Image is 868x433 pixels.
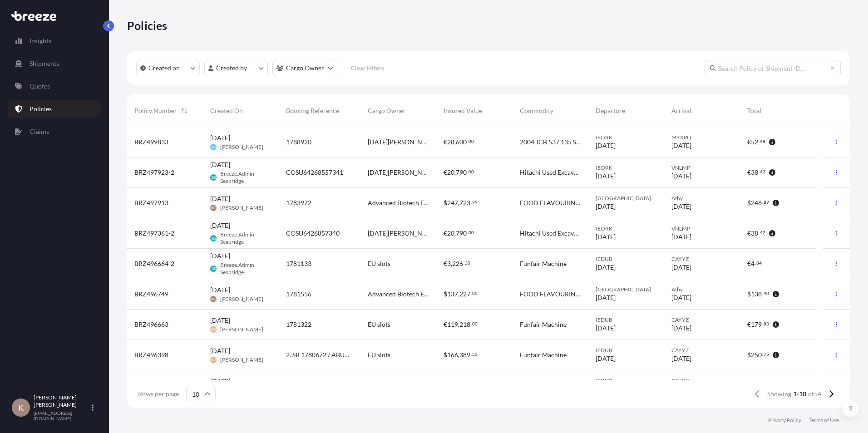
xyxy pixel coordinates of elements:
[755,261,756,265] span: .
[211,355,216,364] span: ND
[212,173,216,182] span: BS
[464,261,464,265] span: .
[286,138,311,147] span: 1788920
[671,195,733,202] span: Athy
[520,168,581,177] span: Hitachi Used Excavator
[134,138,168,147] span: BRZ499833
[596,225,657,232] span: IEORK
[368,138,429,147] span: [DATE][PERSON_NAME] Plant Ltd
[671,232,691,241] span: [DATE]
[520,290,581,299] span: FOOD FLAVOURINGS
[212,234,216,243] span: BS
[459,352,470,358] span: 389
[134,350,168,359] span: BRZ496398
[134,290,168,299] span: BRZ496749
[456,230,467,236] span: 790
[520,198,581,207] span: FOOD FLAVOURINGS
[808,389,821,399] span: of 54
[767,389,791,399] span: Showing
[520,138,581,147] span: 2004 JCB 537 135 SLP 537 GA 4 E 1039779
[138,389,179,399] span: Rows per page
[751,261,755,267] span: 4
[8,100,101,118] a: Policies
[520,259,567,268] span: Funfair Machine
[210,160,230,169] span: [DATE]
[596,195,657,202] span: [GEOGRAPHIC_DATA]
[596,293,616,302] span: [DATE]
[342,61,393,75] button: Clear Filters
[671,354,691,363] span: [DATE]
[469,140,474,143] span: 00
[809,417,839,424] a: Terms of Use
[520,229,581,238] span: Hitachi Used Excavator
[596,286,657,293] span: [GEOGRAPHIC_DATA]
[768,417,801,424] a: Privacy Policy
[368,320,390,329] span: EU slots
[444,291,447,297] span: $
[472,353,478,356] span: 50
[596,256,657,263] span: IEDUB
[596,202,616,211] span: [DATE]
[671,202,691,211] span: [DATE]
[747,230,751,236] span: €
[671,316,733,324] span: CAYYZ
[747,291,751,297] span: $
[220,356,263,364] span: [PERSON_NAME]
[751,200,762,206] span: 248
[458,352,459,358] span: ,
[220,204,263,212] span: [PERSON_NAME]
[368,106,406,115] span: Cargo Owner
[760,231,765,234] span: 42
[764,322,769,325] span: 83
[368,290,429,299] span: Advanced Biotech Europe GmbH
[286,168,343,177] span: COSU64268557341
[148,64,180,73] p: Created on
[671,347,733,354] span: CAYYZ
[596,347,657,354] span: IEDUB
[220,143,263,151] span: [PERSON_NAME]
[596,172,616,181] span: [DATE]
[458,291,459,297] span: ,
[764,201,769,204] span: 89
[671,134,733,141] span: MYXPQ
[751,169,758,176] span: 38
[368,350,390,359] span: EU slots
[444,261,447,267] span: €
[30,59,59,68] p: Shipments
[220,261,271,276] span: Breeze.Admin Seabridge
[751,321,762,328] span: 179
[286,198,311,207] span: 1783972
[210,377,230,386] span: [DATE]
[452,261,463,267] span: 226
[751,352,762,358] span: 250
[471,322,472,325] span: .
[134,259,174,268] span: BRZ496664-2
[471,292,472,295] span: .
[671,286,733,293] span: Athy
[459,321,470,328] span: 218
[747,200,751,206] span: $
[34,410,90,421] p: [EMAIL_ADDRESS][DOMAIN_NAME]
[471,353,472,356] span: .
[671,324,691,333] span: [DATE]
[134,106,177,115] span: Policy Number
[444,352,447,358] span: $
[596,232,616,241] span: [DATE]
[671,225,733,232] span: VNLMP
[762,353,763,356] span: .
[8,123,101,141] a: Claims
[127,18,168,33] p: Policies
[459,200,470,206] span: 723
[220,170,271,185] span: Breeze.Admin Seabridge
[756,261,762,265] span: 84
[454,139,456,145] span: ,
[467,140,468,143] span: .
[210,251,230,261] span: [DATE]
[216,64,247,73] p: Created by
[18,403,24,412] span: K
[8,32,101,50] a: Insights
[134,168,174,177] span: BRZ497923-2
[447,139,454,145] span: 28
[210,316,230,325] span: [DATE]
[671,293,691,302] span: [DATE]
